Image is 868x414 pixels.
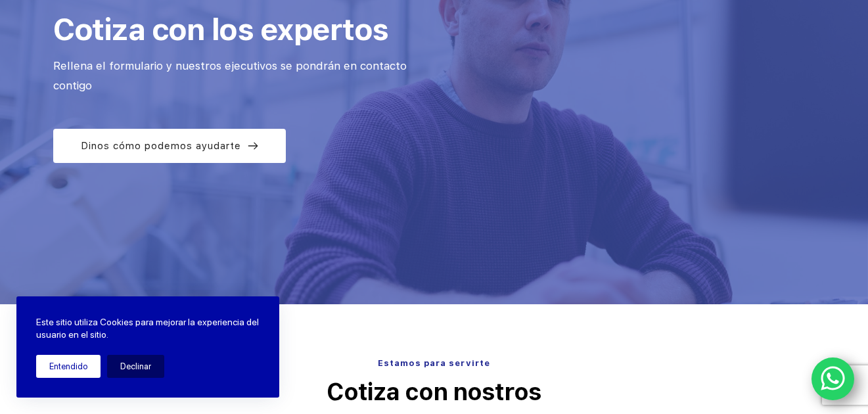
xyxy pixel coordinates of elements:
[53,59,410,93] span: Rellena el formulario y nuestros ejecutivos se pondrán en contacto contigo
[107,355,164,378] button: Declinar
[811,357,855,401] a: WhatsApp
[53,11,388,47] span: Cotiza con los expertos
[53,129,286,163] a: Dinos cómo podemos ayudarte
[81,138,241,154] span: Dinos cómo podemos ayudarte
[36,316,260,342] p: Este sitio utiliza Cookies para mejorar la experiencia del usuario en el sitio.
[36,355,101,378] button: Entendido
[378,358,490,368] span: Estamos para servirte
[43,376,825,409] p: Cotiza con nostros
